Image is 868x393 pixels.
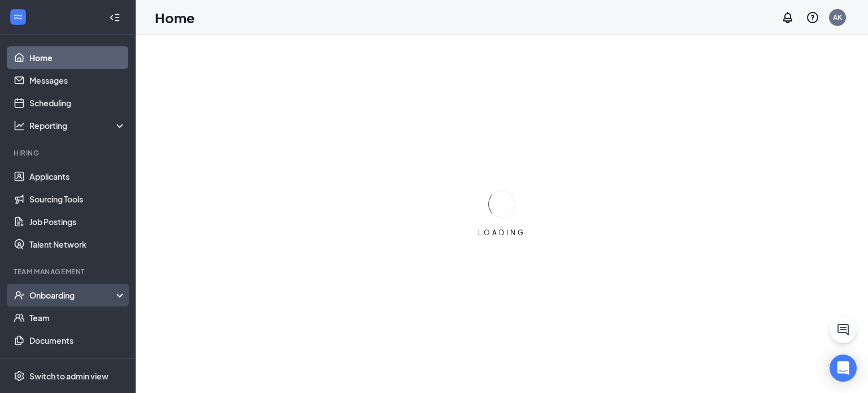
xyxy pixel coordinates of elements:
[474,228,530,237] div: LOADING
[109,12,120,23] svg: Collapse
[29,165,126,188] a: Applicants
[29,120,127,131] div: Reporting
[29,210,126,233] a: Job Postings
[29,233,126,256] a: Talent Network
[836,323,850,336] svg: ChatActive
[29,92,126,114] a: Scheduling
[29,329,126,352] a: Documents
[12,11,24,23] svg: WorkstreamLogo
[29,69,126,92] a: Messages
[806,11,819,24] svg: QuestionInfo
[14,290,25,301] svg: UserCheck
[29,188,126,210] a: Sourcing Tools
[29,46,126,69] a: Home
[781,11,795,24] svg: Notifications
[833,12,842,22] div: AK
[14,120,25,131] svg: Analysis
[29,306,126,329] a: Team
[14,148,124,158] div: Hiring
[29,370,108,382] div: Switch to admin view
[830,355,857,382] div: Open Intercom Messenger
[29,352,126,374] a: Surveys
[14,267,124,277] div: Team Management
[830,316,857,343] button: ChatActive
[29,290,116,301] div: Onboarding
[14,370,25,382] svg: Settings
[155,8,195,27] h1: Home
